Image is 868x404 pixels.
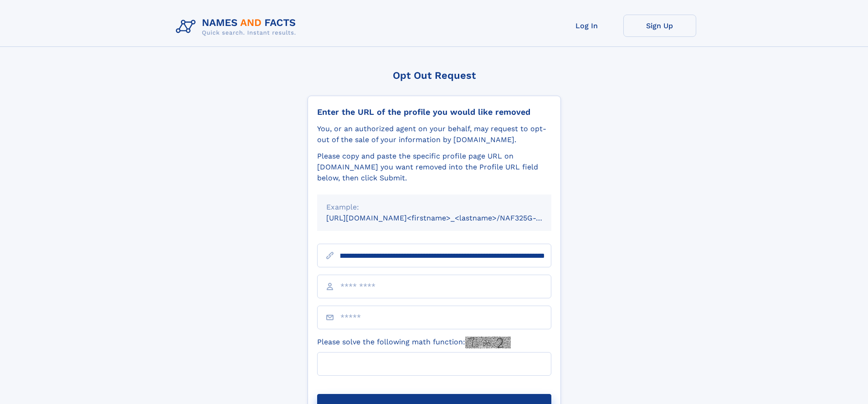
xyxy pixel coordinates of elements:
[623,15,696,37] a: Sign Up
[317,151,551,184] div: Please copy and paste the specific profile page URL on [DOMAIN_NAME] you want removed into the Pr...
[172,15,303,39] img: Logo Names and Facts
[550,15,623,37] a: Log In
[326,202,542,213] div: Example:
[308,70,561,81] div: Opt Out Request
[317,107,551,117] div: Enter the URL of the profile you would like removed
[326,214,569,222] small: [URL][DOMAIN_NAME]<firstname>_<lastname>/NAF325G-xxxxxxxx
[317,123,551,145] div: You, or an authorized agent on your behalf, may request to opt-out of the sale of your informatio...
[317,337,511,348] label: Please solve the following math function:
